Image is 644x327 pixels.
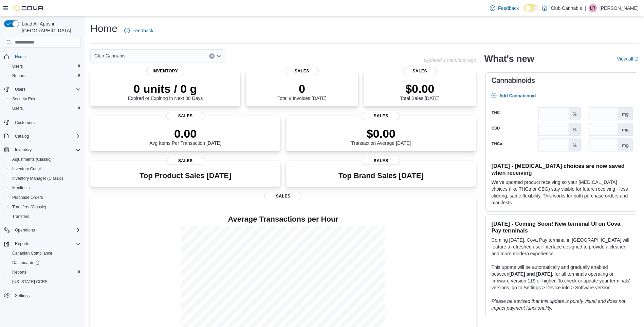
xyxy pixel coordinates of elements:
[362,157,400,165] span: Sales
[7,258,84,268] a: Dashboards
[10,203,49,211] a: Transfers (Classic)
[1,291,84,300] button: Settings
[12,106,23,111] span: Users
[140,172,231,180] h3: Top Product Sales [DATE]
[12,251,52,256] span: Canadian Compliance
[551,4,582,12] p: Club Cannabis
[12,73,26,79] span: Reports
[12,52,81,61] span: Home
[7,202,84,212] button: Transfers (Classic)
[585,4,586,12] p: |
[1,225,84,235] button: Operations
[634,57,639,61] svg: External link
[10,72,81,80] span: Reports
[12,176,63,181] span: Inventory Manager (Classic)
[10,62,81,70] span: Users
[491,298,625,311] em: Please be advised that this update is purely visual and does not impact payment functionality.
[491,237,631,257] p: Coming [DATE], Cova Pay terminal in [GEOGRAPHIC_DATA] will feature a refreshed user interface des...
[12,240,32,248] button: Reports
[400,82,440,101] div: Total Sales [DATE]
[217,53,222,59] button: Open list of options
[12,53,29,61] a: Home
[19,20,81,34] span: Load All Apps in [GEOGRAPHIC_DATA]
[10,268,81,276] span: Reports
[590,4,595,12] span: LR
[96,215,471,223] h4: Average Transactions per Hour
[1,52,84,62] button: Home
[1,117,84,127] button: Customers
[10,165,44,173] a: Inventory Count
[12,214,29,219] span: Transfers
[132,27,153,34] span: Feedback
[524,4,538,12] input: Dark Mode
[277,82,326,96] p: 0
[7,248,84,258] button: Canadian Compliance
[10,249,55,257] a: Canadian Compliance
[12,119,37,127] a: Customers
[509,271,552,277] strong: [DATE] and [DATE]
[491,220,631,234] h3: [DATE] - Coming Soon! New terminal UI on Cova Pay terminals
[15,147,32,153] span: Inventory
[12,226,81,234] span: Operations
[10,212,32,221] a: Transfers
[10,249,81,257] span: Canadian Compliance
[209,53,215,59] button: Clear input
[12,195,43,200] span: Purchase Orders
[10,184,81,192] span: Manifests
[146,67,184,75] span: Inventory
[338,172,424,180] h3: Top Brand Sales [DATE]
[4,49,81,318] nav: Complex example
[10,193,81,202] span: Purchase Orders
[10,278,50,286] a: [US_STATE] CCRS
[12,157,52,162] span: Adjustments (Classic)
[10,259,42,267] a: Dashboards
[12,146,34,154] button: Inventory
[15,241,29,246] span: Reports
[362,112,400,120] span: Sales
[10,184,32,192] a: Manifests
[15,87,25,92] span: Users
[128,82,203,101] div: Expired or Expiring in Next 30 Days
[12,166,41,172] span: Inventory Count
[15,293,30,298] span: Settings
[1,239,84,248] button: Reports
[14,5,44,12] img: Cova
[12,118,81,126] span: Customers
[424,57,476,63] p: Updated 1 minute(s) ago
[1,132,84,141] button: Catalog
[400,82,440,96] p: $0.00
[122,24,156,37] a: Feedback
[12,146,81,154] span: Inventory
[166,112,204,120] span: Sales
[7,268,84,277] button: Reports
[351,127,411,140] p: $0.00
[10,104,25,113] a: Users
[15,54,26,59] span: Home
[12,132,81,140] span: Catalog
[491,179,631,206] p: We've updated product receiving so your [MEDICAL_DATA] choices (like THCa or CBG) stay visible fo...
[12,260,39,265] span: Dashboards
[277,82,326,101] div: Total # Invoices [DATE]
[15,227,35,233] span: Operations
[10,62,25,70] a: Users
[7,62,84,71] button: Users
[10,278,81,286] span: Washington CCRS
[10,212,81,221] span: Transfers
[1,145,84,155] button: Inventory
[10,165,81,173] span: Inventory Count
[7,164,84,174] button: Inventory Count
[491,264,631,291] p: This update will be automatically and gradually enabled between , for all terminals operating on ...
[589,4,597,12] div: Linda Robinson
[12,240,81,248] span: Reports
[7,104,84,113] button: Users
[10,193,46,202] a: Purchase Orders
[12,291,81,300] span: Settings
[403,67,437,75] span: Sales
[10,72,29,80] a: Reports
[7,155,84,164] button: Adjustments (Classic)
[149,127,221,146] div: Avg Items Per Transaction [DATE]
[12,132,32,140] button: Catalog
[94,52,126,60] span: Club Cannabis
[7,212,84,221] button: Transfers
[12,96,38,102] span: Security Roles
